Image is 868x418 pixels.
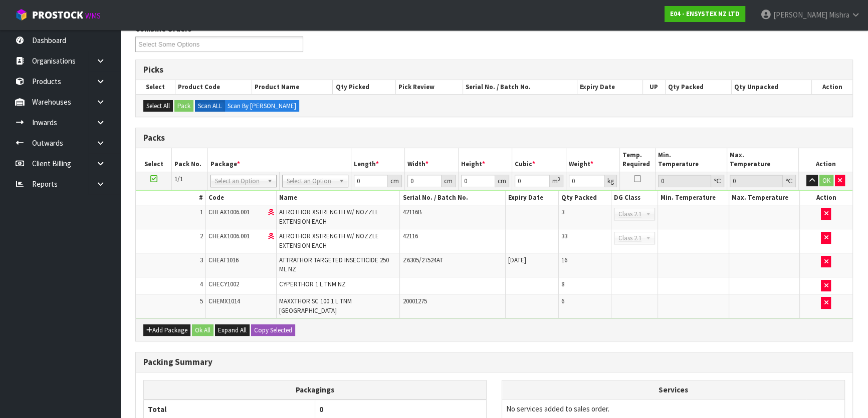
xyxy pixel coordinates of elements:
[333,80,396,94] th: Qty Picked
[656,148,727,172] th: Min. Temperature
[192,324,213,336] button: Ok All
[136,80,175,94] th: Select
[143,65,845,75] h3: Picks
[729,191,799,205] th: Max. Temperature
[279,297,352,314] span: MAXXTHOR SC 100 1 L TNM [GEOGRAPHIC_DATA]
[143,324,190,336] button: Add Package
[200,297,203,305] span: 5
[200,232,203,240] span: 2
[268,209,274,216] i: Dangerous Goods
[207,148,351,172] th: Package
[642,80,665,94] th: UP
[658,191,729,205] th: Min. Temperature
[502,380,844,399] th: Services
[561,232,567,240] span: 33
[200,208,203,216] span: 1
[175,80,252,94] th: Product Code
[279,280,346,288] span: CYPERTHOR 1 L TNM NZ
[195,100,225,112] label: Scan ALL
[208,280,239,288] span: CHECY1002
[208,208,250,216] span: CHEAX1006.001
[512,148,566,172] th: Cubic
[400,191,506,205] th: Serial No. / Batch No.
[561,208,564,216] span: 3
[351,148,404,172] th: Length
[566,148,619,172] th: Weight
[558,176,560,182] sup: 3
[402,297,426,305] span: 20001275
[463,80,577,94] th: Serial No. / Batch No.
[143,357,845,367] h3: Packing Summary
[279,208,379,225] span: AEROTHOR XSTRENGTH W/ NOZZLE EXTENSION EACH
[783,175,796,187] div: ℃
[711,175,724,187] div: ℃
[665,6,745,22] a: E04 - ENSYSTEX NZ LTD
[558,191,611,205] th: Qty Packed
[208,232,250,240] span: CHEAX1006.001
[773,10,827,20] span: [PERSON_NAME]
[550,175,563,187] div: m
[819,175,833,187] button: OK
[279,232,379,249] span: AEROTHOR XSTRENGTH W/ NOZZLE EXTENSION EACH
[200,256,203,264] span: 3
[459,148,512,172] th: Height
[495,175,509,187] div: cm
[215,324,250,336] button: Expand All
[396,80,463,94] th: Pick Review
[174,175,183,183] span: 1/1
[208,297,240,305] span: CHEMX1014
[506,191,558,205] th: Expiry Date
[251,324,295,336] button: Copy Selected
[319,404,323,414] span: 0
[279,256,389,273] span: ATTRATHOR TARGETED INSECTICIDE 250 ML NZ
[402,232,417,240] span: 42116
[85,11,101,21] small: WMS
[225,100,299,112] label: Scan By [PERSON_NAME]
[561,256,567,264] span: 16
[144,380,487,400] th: Packagings
[561,297,564,305] span: 6
[208,256,239,264] span: CHEAT1016
[665,80,731,94] th: Qty Packed
[577,80,642,94] th: Expiry Date
[402,208,421,216] span: 42116B
[811,80,852,94] th: Action
[143,100,173,112] button: Select All
[442,175,456,187] div: cm
[218,326,247,334] span: Expand All
[799,191,852,205] th: Action
[172,148,208,172] th: Pack No.
[732,80,812,94] th: Qty Unpacked
[200,280,203,288] span: 4
[829,10,849,20] span: Mishra
[618,208,641,220] span: Class 2.1
[268,233,274,240] i: Dangerous Goods
[799,148,852,172] th: Action
[611,191,658,205] th: DG Class
[174,100,193,112] button: Pack
[508,256,526,264] span: [DATE]
[205,191,276,205] th: Code
[143,133,845,143] h3: Packs
[404,148,458,172] th: Width
[136,148,172,172] th: Select
[252,80,333,94] th: Product Name
[32,9,83,22] span: ProStock
[619,148,656,172] th: Temp. Required
[618,232,641,244] span: Class 2.1
[215,175,263,187] span: Select an Option
[388,175,402,187] div: cm
[287,175,335,187] span: Select an Option
[561,280,564,288] span: 8
[15,9,28,21] img: cube-alt.png
[402,256,443,264] span: Z6305/27524AT
[727,148,799,172] th: Max. Temperature
[277,191,400,205] th: Name
[605,175,617,187] div: kg
[136,191,205,205] th: #
[670,10,740,18] strong: E04 - ENSYSTEX NZ LTD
